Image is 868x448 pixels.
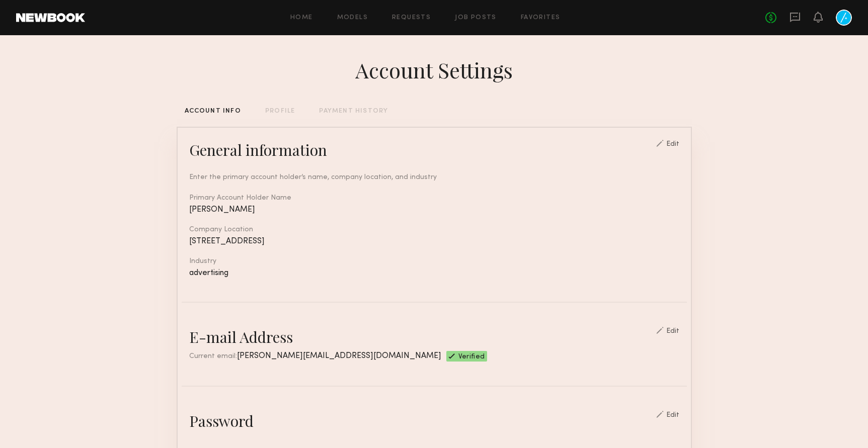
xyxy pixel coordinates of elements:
[189,140,327,160] div: General information
[189,269,679,278] div: advertising
[189,172,679,183] div: Enter the primary account holder’s name, company location, and industry
[666,328,679,335] div: Edit
[189,226,679,233] div: Company Location
[319,108,388,115] div: PAYMENT HISTORY
[189,411,254,431] div: Password
[355,56,513,84] div: Account Settings
[185,108,241,115] div: ACCOUNT INFO
[265,108,295,115] div: PROFILE
[237,352,441,360] span: [PERSON_NAME][EMAIL_ADDRESS][DOMAIN_NAME]
[189,237,679,246] div: [STREET_ADDRESS]
[521,15,561,21] a: Favorites
[189,351,441,362] div: Current email:
[189,258,679,265] div: Industry
[290,15,313,21] a: Home
[666,412,679,419] div: Edit
[189,206,679,214] div: [PERSON_NAME]
[392,15,431,21] a: Requests
[458,353,485,362] span: Verified
[337,15,368,21] a: Models
[455,15,497,21] a: Job Posts
[189,195,679,202] div: Primary Account Holder Name
[666,141,679,148] div: Edit
[189,327,293,347] div: E-mail Address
